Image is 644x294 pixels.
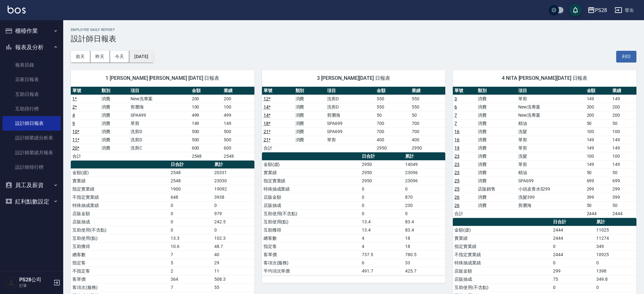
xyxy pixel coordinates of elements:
td: 149 [611,136,636,144]
img: Person [5,276,18,289]
td: 店販金額 [71,209,169,218]
td: 50 [585,119,611,127]
td: 83.4 [404,226,445,234]
td: 13.4 [360,226,404,234]
td: 特殊抽成業績 [262,185,360,193]
td: 合計 [453,209,476,218]
td: 消費 [476,127,517,136]
th: 日合計 [551,218,595,226]
td: 50 [585,201,611,209]
a: 26 [454,195,459,200]
a: 19 [454,145,459,150]
td: 合計 [262,144,294,152]
td: 2950 [375,144,410,152]
button: 員工及薪資 [3,177,61,193]
td: 消費 [100,144,129,152]
table: a dense table [71,87,254,161]
td: 6 [360,259,404,267]
a: 互助日報表 [3,87,61,102]
td: 指定客 [71,259,169,267]
td: 實業績 [71,177,169,185]
td: 消費 [476,193,517,201]
td: 18 [404,234,445,242]
td: 單剪 [325,136,375,144]
td: 0 [213,226,254,234]
img: Logo [8,6,26,14]
td: 299 [611,185,636,193]
td: 364 [169,275,212,283]
td: 100 [585,127,611,136]
td: 50 [611,168,636,177]
td: 消費 [100,119,129,127]
td: 金額(虛) [262,160,360,168]
td: 400 [410,136,445,144]
td: 消費 [294,136,326,144]
td: 299 [551,267,595,275]
td: 499 [190,111,222,119]
td: 149 [611,95,636,103]
td: 洗髮 [517,152,585,160]
button: 紅利點數設定 [3,193,61,210]
td: 2444 [551,250,595,259]
a: 店家日報表 [3,72,61,87]
td: 0 [595,259,636,267]
td: 互助使用(不含點) [71,226,169,234]
a: 23 [454,154,459,159]
td: 店販銷售 [476,185,517,193]
th: 累計 [213,161,254,169]
span: 3 [PERSON_NAME][DATE] 日報表 [270,75,438,81]
td: 互助使用(不含點) [453,283,551,291]
th: 項目 [517,87,585,95]
th: 金額 [190,87,222,95]
td: 2444 [585,209,611,218]
td: 洗剪D [129,136,190,144]
td: 500 [190,127,222,136]
td: 0 [360,193,404,201]
td: 500 [222,136,254,144]
button: 櫃檯作業 [3,23,61,39]
a: 7 [454,113,457,118]
td: 50 [375,111,410,119]
td: 780.5 [404,250,445,259]
td: 互助使用(點) [262,218,360,226]
td: 20331 [213,168,254,177]
td: 29 [213,259,254,267]
td: 不指定實業績 [71,193,169,201]
a: 報表目錄 [3,58,61,72]
th: 類別 [294,87,326,95]
td: 洗剪D [325,103,375,111]
td: 11274 [595,234,636,242]
th: 項目 [129,87,190,95]
td: 0 [404,209,445,218]
a: 25 [454,186,459,191]
td: 149 [611,144,636,152]
td: 互助使用(點) [71,234,169,242]
a: 25 [454,178,459,183]
td: 50 [585,168,611,177]
td: 消費 [294,127,326,136]
th: 單號 [453,87,476,95]
td: 149 [585,136,611,144]
td: 200 [222,95,254,103]
td: 1398 [595,267,636,275]
a: 互助排行榜 [3,102,61,116]
td: 200 [190,95,222,103]
td: 75 [551,275,595,283]
td: 消費 [294,95,326,103]
td: 2548 [169,168,212,177]
td: 2548 [190,152,222,160]
td: 單剪 [517,136,585,144]
td: 2950 [410,144,445,152]
td: 洗髮399 [517,193,585,201]
td: 金額(虛) [453,226,551,234]
td: SPA699 [517,177,585,185]
td: 149 [222,119,254,127]
td: 指定實業績 [71,185,169,193]
td: New洗專案 [129,95,190,103]
td: 指定客 [262,242,360,250]
td: 2444 [551,226,595,234]
td: 10.6 [169,242,212,250]
td: 48.7 [213,242,254,250]
button: 前天 [71,51,90,62]
th: 累計 [404,152,445,161]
